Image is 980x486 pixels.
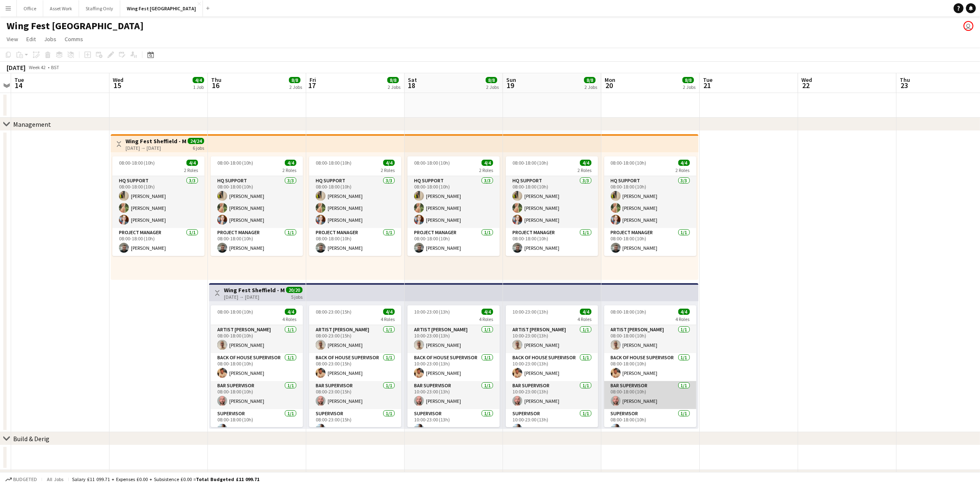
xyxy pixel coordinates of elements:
[72,476,259,482] div: Salary £11 099.71 + Expenses £0.00 + Subsistence £0.00 =
[309,381,401,409] app-card-role: Bar Supervisor1/108:00-23:00 (15h)[PERSON_NAME]
[51,64,59,70] div: BST
[112,81,123,90] span: 15
[506,353,598,381] app-card-role: Back of House Supervisor1/110:00-23:00 (13h)[PERSON_NAME]
[604,156,696,256] app-job-card: 08:00-18:00 (10h)4/42 RolesHQ Support3/308:00-18:00 (10h)[PERSON_NAME][PERSON_NAME][PERSON_NAME]P...
[211,409,303,437] app-card-role: Supervisor1/108:00-18:00 (10h)[PERSON_NAME]
[381,316,395,322] span: 4 Roles
[407,305,500,427] div: 10:00-23:00 (13h)4/44 RolesArtist [PERSON_NAME]1/110:00-23:00 (13h)[PERSON_NAME]Back of House Sup...
[211,156,303,256] app-job-card: 08:00-18:00 (10h)4/42 RolesHQ Support3/308:00-18:00 (10h)[PERSON_NAME][PERSON_NAME][PERSON_NAME]P...
[282,167,296,173] span: 2 Roles
[43,0,79,16] button: Asset Work
[506,176,598,228] app-card-role: HQ Support3/308:00-18:00 (10h)[PERSON_NAME][PERSON_NAME][PERSON_NAME]
[407,409,500,437] app-card-role: Supervisor1/110:00-23:00 (13h)[PERSON_NAME]
[224,286,285,294] h3: Wing Fest Sheffield - Management Team
[211,228,303,256] app-card-role: Project Manager1/108:00-18:00 (10h)[PERSON_NAME]
[584,77,596,83] span: 8/8
[224,294,285,300] div: [DATE] → [DATE]
[184,167,198,173] span: 2 Roles
[580,160,591,166] span: 4/4
[23,34,39,44] a: Edit
[604,176,696,228] app-card-role: HQ Support3/308:00-18:00 (10h)[PERSON_NAME][PERSON_NAME][PERSON_NAME]
[678,309,690,315] span: 4/4
[217,160,253,166] span: 08:00-18:00 (10h)
[702,81,712,90] span: 21
[112,228,205,256] app-card-role: Project Manager1/108:00-18:00 (10h)[PERSON_NAME]
[316,309,351,315] span: 08:00-23:00 (15h)
[604,325,696,353] app-card-role: Artist [PERSON_NAME]1/108:00-18:00 (10h)[PERSON_NAME]
[408,76,417,84] span: Sat
[211,325,303,353] app-card-role: Artist [PERSON_NAME]1/108:00-18:00 (10h)[PERSON_NAME]
[604,305,696,427] div: 08:00-18:00 (10h)4/44 RolesArtist [PERSON_NAME]1/108:00-18:00 (10h)[PERSON_NAME]Back of House Sup...
[512,309,548,315] span: 10:00-23:00 (13h)
[604,409,696,437] app-card-role: Supervisor1/108:00-18:00 (10h)[PERSON_NAME]
[211,176,303,228] app-card-role: HQ Support3/308:00-18:00 (10h)[PERSON_NAME][PERSON_NAME][PERSON_NAME]
[800,81,812,90] span: 22
[407,228,500,256] app-card-role: Project Manager1/108:00-18:00 (10h)[PERSON_NAME]
[584,84,597,90] div: 2 Jobs
[383,160,395,166] span: 4/4
[65,35,83,43] span: Comms
[407,156,500,256] app-job-card: 08:00-18:00 (10h)4/42 RolesHQ Support3/308:00-18:00 (10h)[PERSON_NAME][PERSON_NAME][PERSON_NAME]P...
[112,156,205,256] div: 08:00-18:00 (10h)4/42 RolesHQ Support3/308:00-18:00 (10h)[PERSON_NAME][PERSON_NAME][PERSON_NAME]P...
[14,76,24,84] span: Tue
[316,160,351,166] span: 08:00-18:00 (10h)
[479,316,493,322] span: 4 Roles
[611,309,647,315] span: 08:00-18:00 (10h)
[506,156,598,256] app-job-card: 08:00-18:00 (10h)4/42 RolesHQ Support3/308:00-18:00 (10h)[PERSON_NAME][PERSON_NAME][PERSON_NAME]P...
[120,0,203,16] button: Wing Fest [GEOGRAPHIC_DATA]
[286,287,303,293] span: 20/20
[285,160,296,166] span: 4/4
[309,156,401,256] app-job-card: 08:00-18:00 (10h)4/42 RolesHQ Support3/308:00-18:00 (10h)[PERSON_NAME][PERSON_NAME][PERSON_NAME]P...
[186,160,198,166] span: 4/4
[309,228,401,256] app-card-role: Project Manager1/108:00-18:00 (10h)[PERSON_NAME]
[210,81,221,90] span: 16
[387,77,399,83] span: 8/8
[3,34,21,44] a: View
[611,160,647,166] span: 08:00-18:00 (10h)
[211,353,303,381] app-card-role: Back of House Supervisor1/108:00-18:00 (10h)[PERSON_NAME]
[13,477,37,482] span: Budgeted
[506,76,516,84] span: Sun
[211,305,303,427] div: 08:00-18:00 (10h)4/44 RolesArtist [PERSON_NAME]1/108:00-18:00 (10h)[PERSON_NAME]Back of House Sup...
[126,137,187,145] h3: Wing Fest Sheffield - Management Team
[506,305,598,427] div: 10:00-23:00 (13h)4/44 RolesArtist [PERSON_NAME]1/110:00-23:00 (13h)[PERSON_NAME]Back of House Sup...
[211,76,221,84] span: Thu
[580,309,591,315] span: 4/4
[193,77,204,83] span: 4/4
[282,316,296,322] span: 4 Roles
[482,309,493,315] span: 4/4
[506,409,598,437] app-card-role: Supervisor1/110:00-23:00 (13h)[PERSON_NAME]
[309,353,401,381] app-card-role: Back of House Supervisor1/108:00-23:00 (15h)[PERSON_NAME]
[79,0,120,16] button: Staffing Only
[309,325,401,353] app-card-role: Artist [PERSON_NAME]1/108:00-23:00 (15h)[PERSON_NAME]
[407,325,500,353] app-card-role: Artist [PERSON_NAME]1/110:00-23:00 (13h)[PERSON_NAME]
[407,81,417,90] span: 18
[126,145,187,151] div: [DATE] → [DATE]
[604,381,696,409] app-card-role: Bar Supervisor1/108:00-18:00 (10h)[PERSON_NAME]
[7,63,26,72] div: [DATE]
[309,305,401,427] app-job-card: 08:00-23:00 (15h)4/44 RolesArtist [PERSON_NAME]1/108:00-23:00 (15h)[PERSON_NAME]Back of House Sup...
[45,476,65,482] span: All jobs
[61,34,86,44] a: Comms
[13,81,24,90] span: 14
[113,76,123,84] span: Wed
[41,34,60,44] a: Jobs
[900,76,910,84] span: Thu
[285,309,296,315] span: 4/4
[17,0,43,16] button: Office
[119,160,155,166] span: 08:00-18:00 (10h)
[211,381,303,409] app-card-role: Bar Supervisor1/108:00-18:00 (10h)[PERSON_NAME]
[310,76,316,84] span: Fri
[414,309,450,315] span: 10:00-23:00 (13h)
[506,325,598,353] app-card-role: Artist [PERSON_NAME]1/110:00-23:00 (13h)[PERSON_NAME]
[13,120,51,128] div: Management
[308,81,316,90] span: 17
[577,167,591,173] span: 2 Roles
[603,81,615,90] span: 20
[26,35,36,43] span: Edit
